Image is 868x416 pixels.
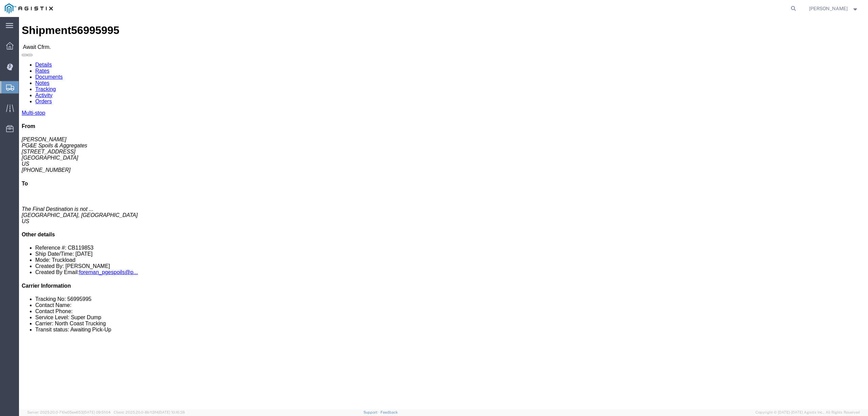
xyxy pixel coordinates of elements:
[363,410,380,414] a: Support
[158,410,185,414] span: [DATE] 10:16:38
[755,410,860,415] span: Copyright © [DATE]-[DATE] Agistix Inc., All Rights Reserved
[19,17,868,409] iframe: FS Legacy Container
[380,410,398,414] a: Feedback
[83,410,111,414] span: [DATE] 09:51:04
[114,410,185,414] span: Client: 2025.20.0-8b113f4
[5,3,53,14] img: logo
[809,4,859,13] button: [PERSON_NAME]
[809,5,848,12] span: Lorretta Ayala
[27,410,111,414] span: Server: 2025.20.0-710e05ee653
